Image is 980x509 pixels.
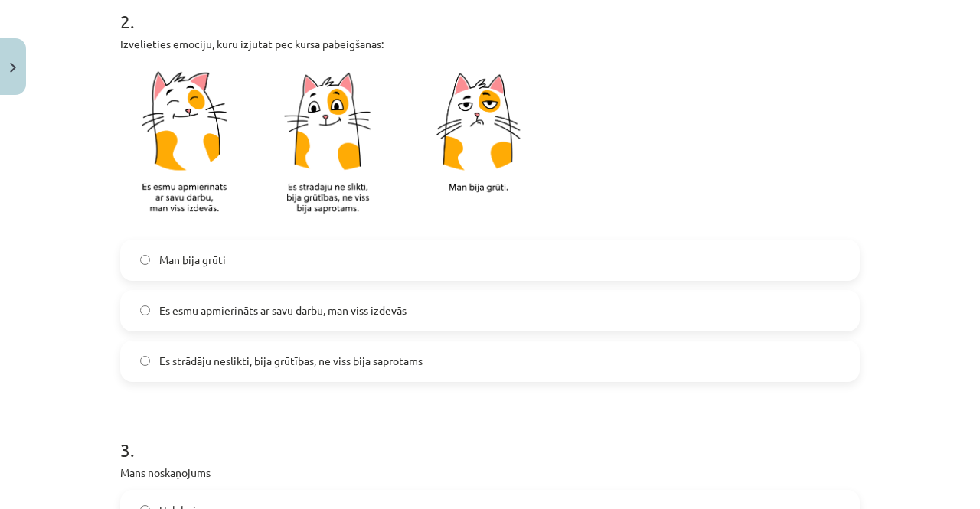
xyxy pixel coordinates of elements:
p: Mans noskaņojums [120,465,860,481]
input: Es strādāju neslikti, bija grūtības, ne viss bija saprotams [140,356,150,366]
img: icon-close-lesson-0947bae3869378f0d4975bcd49f059093ad1ed9edebbc8119c70593378902aed.svg [10,63,16,73]
span: Man bija grūti [159,252,226,268]
span: Es strādāju neslikti, bija grūtības, ne viss bija saprotams [159,353,423,369]
span: Es esmu apmierināts ar savu darbu, man viss izdevās [159,302,407,318]
p: Izvēlieties emociju, kuru izjūtat pēc kursa pabeigšanas: [120,36,860,52]
h1: 3 . [120,413,860,460]
input: Man bija grūti [140,255,150,265]
input: Es esmu apmierināts ar savu darbu, man viss izdevās [140,305,150,315]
